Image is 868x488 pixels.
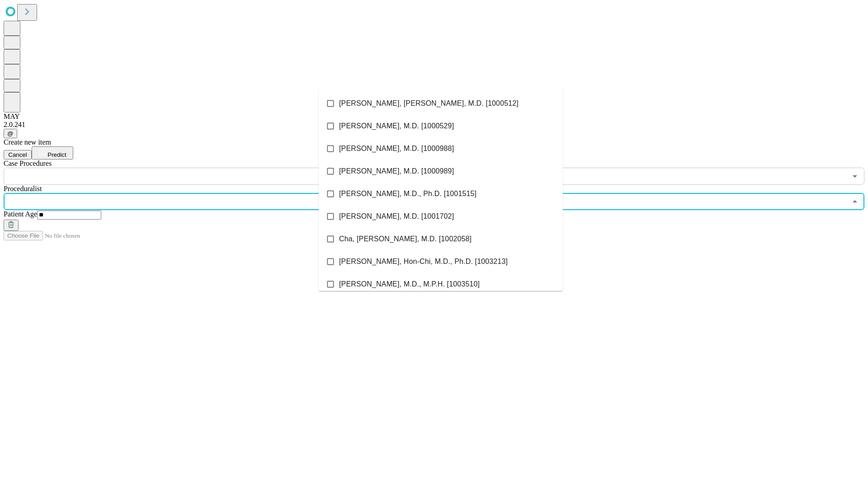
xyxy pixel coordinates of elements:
[339,211,454,222] span: [PERSON_NAME], M.D. [1001702]
[339,143,454,154] span: [PERSON_NAME], M.D. [1000988]
[32,146,73,160] button: Predict
[339,166,454,177] span: [PERSON_NAME], M.D. [1000989]
[339,234,472,244] span: Cha, [PERSON_NAME], M.D. [1002058]
[339,279,480,290] span: [PERSON_NAME], M.D., M.P.H. [1003510]
[4,113,864,121] div: MAY
[4,160,52,167] span: Scheduled Procedure
[849,195,861,208] button: Close
[4,150,32,160] button: Cancel
[4,138,51,146] span: Create new item
[339,98,519,109] span: [PERSON_NAME], [PERSON_NAME], M.D. [1000512]
[4,121,864,129] div: 2.0.241
[4,185,42,192] span: Proceduralist
[4,210,37,218] span: Patient Age
[7,130,14,137] span: @
[339,256,508,267] span: [PERSON_NAME], Hon-Chi, M.D., Ph.D. [1003213]
[339,188,476,199] span: [PERSON_NAME], M.D., Ph.D. [1001515]
[4,129,17,138] button: @
[8,151,27,158] span: Cancel
[339,121,454,131] span: [PERSON_NAME], M.D. [1000529]
[47,151,66,158] span: Predict
[849,170,861,183] button: Open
